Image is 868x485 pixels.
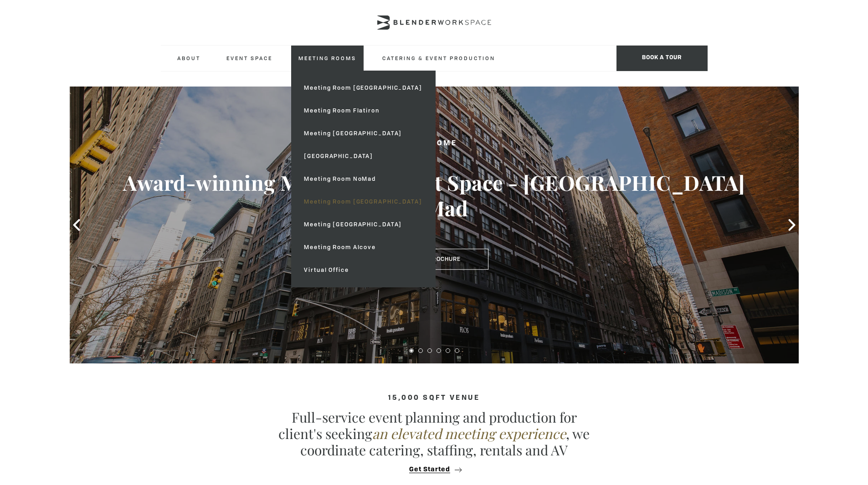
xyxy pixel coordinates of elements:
[297,145,429,168] a: [GEOGRAPHIC_DATA]
[297,77,429,99] a: Meeting Room [GEOGRAPHIC_DATA]
[291,46,364,71] a: Meeting Rooms
[375,46,503,71] a: Catering & Event Production
[297,236,429,259] a: Meeting Room Alcove
[297,99,429,122] a: Meeting Room Flatiron
[406,465,462,474] button: Get Started
[372,424,566,443] em: an elevated meeting experience
[409,466,450,473] span: Get Started
[616,46,708,71] span: Book a tour
[297,190,429,213] a: Meeting Room [GEOGRAPHIC_DATA]
[297,213,429,236] a: Meeting [GEOGRAPHIC_DATA]
[106,138,762,149] h2: Welcome
[297,259,429,281] a: Virtual Office
[219,46,280,71] a: Event Space
[106,170,762,221] h3: Award-winning Meeting & Event Space - [GEOGRAPHIC_DATA] NoMad
[704,368,868,485] iframe: Chat Widget
[275,409,594,458] p: Full-service event planning and production for client's seeking , we coordinate catering, staffin...
[170,46,208,71] a: About
[297,168,429,190] a: Meeting Room NoMad
[161,394,708,402] h4: 15,000 sqft venue
[297,122,429,145] a: Meeting [GEOGRAPHIC_DATA]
